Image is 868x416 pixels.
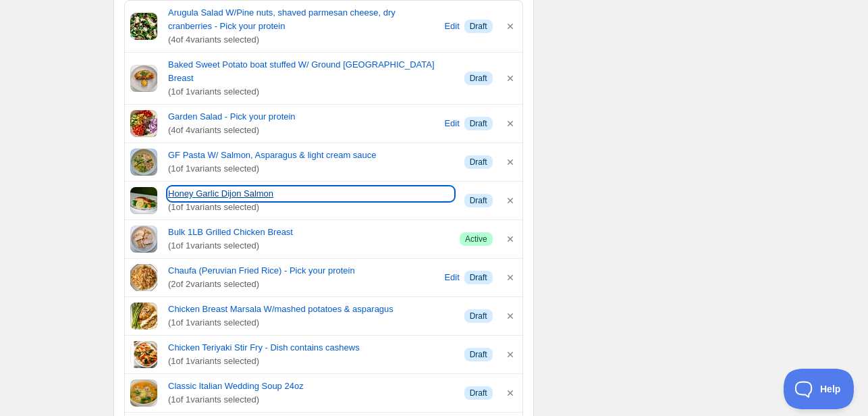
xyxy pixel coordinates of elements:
span: ( 1 of 1 variants selected) [168,316,454,330]
img: Classic Italian Wedding Soup 24oz - Fresh 'N Tasty - Naples Meal Prep [130,380,157,407]
img: Arugula Salad W/Pine nuts, feta cheese, dry cranberries & grilled chicken breast - Fresh 'N Tasty... [130,13,157,40]
img: Chaufa (Peruvian Fried Rice) - Pick your protein - Fresh 'N Tasty - Naples Meal Prep [130,264,157,291]
span: ( 1 of 1 variants selected) [168,85,454,99]
a: Arugula Salad W/Pine nuts, shaved parmesan cheese, dry cranberries - Pick your protein [168,6,440,33]
span: Draft [470,388,487,398]
span: Draft [470,195,487,206]
span: ( 2 of 2 variants selected) [168,278,440,291]
span: ( 1 of 1 variants selected) [168,201,454,214]
button: Edit [443,267,462,288]
a: Baked Sweet Potato boat stuffed W/ Ground [GEOGRAPHIC_DATA] Breast [168,58,454,85]
a: Chicken Teriyaki Stir Fry - Dish contains cashews [168,341,454,355]
a: Chaufa (Peruvian Fried Rice) - Pick your protein [168,264,440,278]
span: Draft [470,311,487,321]
span: ( 4 of 4 variants selected) [168,124,440,137]
span: Draft [470,157,487,167]
span: Draft [470,272,487,283]
span: Draft [470,349,487,360]
img: Baked Sweet Potato boat W/ Ground Turkey Breast - Fresh 'N Tasty - Naples Meal prep [130,65,157,92]
iframe: Toggle Customer Support [784,369,855,409]
img: Honey Garlic Dijon Salmon - Fresh 'N Tasty - Naples Meal Prep [130,187,157,214]
a: Honey Garlic Dijon Salmon [168,187,454,201]
a: Bulk 1LB Grilled Chicken Breast [168,226,449,239]
span: Edit [444,20,459,33]
img: MY FAVORITE Garden Salad - Pick your protein - Fresh 'N Tasty - Naples Meal Prep [130,110,157,137]
span: Edit [444,271,459,284]
img: Bulk Grilled Chicken Breast - Fresh 'N Tasty - Naples Meal Prep [130,226,157,253]
img: Gluten Free Pasta W/ Salmon & Asparagus (light cream sauce) - Fresh 'N Tasty - Naples Meal Prep [130,149,157,176]
span: ( 4 of 4 variants selected) [168,33,440,47]
span: Draft [470,118,487,129]
button: Edit [443,16,462,37]
button: Edit [443,113,462,134]
span: Draft [470,21,487,32]
img: Chicken Breast Marsala W/mashed potatoes & asparagus - Fresh 'N Tasty - Naples Meal Prep [130,303,157,330]
span: ( 1 of 1 variants selected) [168,162,454,176]
span: Draft [470,73,487,84]
span: ( 1 of 1 variants selected) [168,355,454,368]
span: ( 1 of 1 variants selected) [168,393,454,407]
span: Active [465,234,487,244]
a: GF Pasta W/ Salmon, Asparagus & light cream sauce [168,149,454,162]
a: Classic Italian Wedding Soup 24oz [168,380,454,393]
span: ( 1 of 1 variants selected) [168,239,449,253]
a: Garden Salad - Pick your protein [168,110,440,124]
a: Chicken Breast Marsala W/mashed potatoes & asparagus [168,303,454,316]
img: Chicken Teriyaki Stir Fry - Fresh 'N Tasty - Naples Meal Prep [130,341,157,368]
span: Edit [444,117,459,130]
